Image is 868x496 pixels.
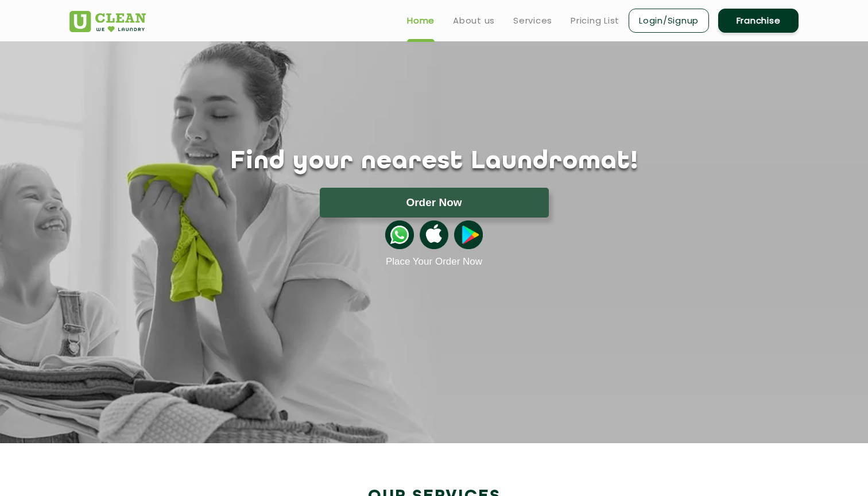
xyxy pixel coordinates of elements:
[718,9,799,33] a: Franchise
[386,256,482,268] a: Place Your Order Now
[420,220,448,249] img: apple-icon.png
[407,14,435,28] a: Home
[453,14,495,28] a: About us
[571,14,619,28] a: Pricing List
[69,11,146,32] img: UClean Laundry and Dry Cleaning
[61,148,807,176] h1: Find your nearest Laundromat!
[629,9,709,33] a: Login/Signup
[513,14,552,28] a: Services
[385,220,414,249] img: whatsappicon.png
[320,188,549,218] button: Order Now
[454,220,483,249] img: playstoreicon.png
